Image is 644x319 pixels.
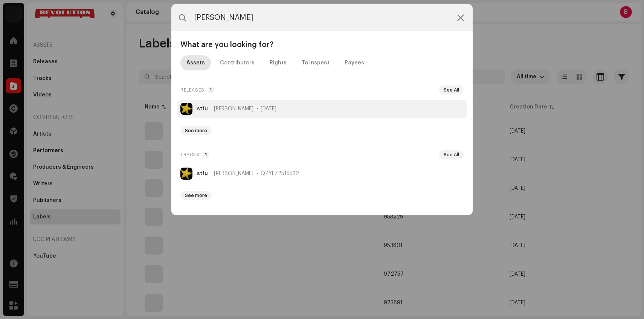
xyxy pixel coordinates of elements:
p-badge: 1 [208,87,214,93]
span: [DATE] [261,106,276,112]
img: 5c956695-c983-41b8-a6c6-43644f697cc3 [180,168,192,180]
div: Payees [345,55,364,70]
div: What are you looking for? [177,40,467,49]
span: See more [185,192,207,198]
strong: stfu [197,171,208,177]
span: See All [444,87,459,93]
p-badge: 1 [203,151,209,158]
span: [PERSON_NAME]! [214,106,255,112]
button: See more [180,191,212,200]
button: See more [180,126,212,135]
span: Releases [180,85,204,95]
span: See more [185,128,207,134]
div: Contributors [220,55,255,70]
button: See All [439,85,464,95]
div: Rights [270,55,287,70]
div: Assets [186,55,205,70]
span: [PERSON_NAME]! [214,171,255,177]
button: See All [439,150,464,159]
img: 5c956695-c983-41b8-a6c6-43644f697cc3 [180,103,192,115]
input: Search [171,4,473,31]
span: QZYFZ2515532 [261,171,299,177]
span: See All [444,152,459,158]
strong: stfu [197,106,208,112]
span: Tracks [180,150,200,159]
div: To Inspect [302,55,330,70]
